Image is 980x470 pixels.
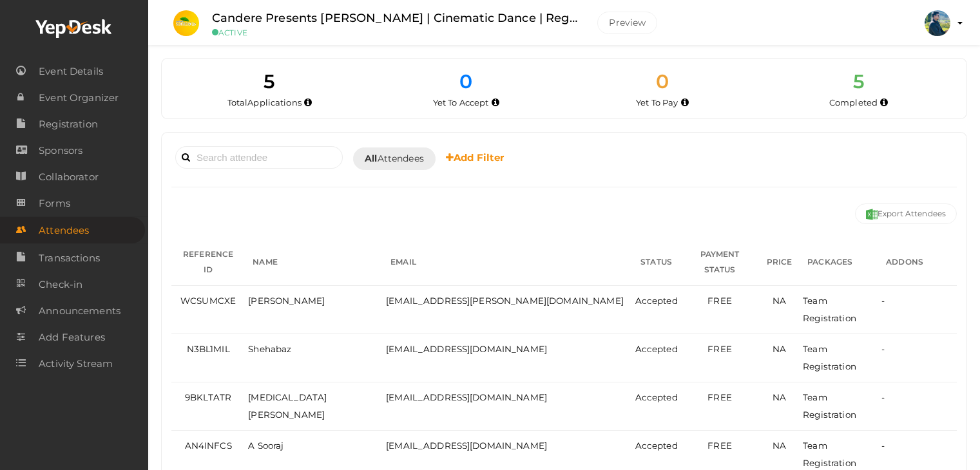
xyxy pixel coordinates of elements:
span: Sponsors [39,138,82,164]
span: NA [773,296,786,306]
button: Preview [597,12,657,34]
span: Transactions [39,245,100,271]
span: - [881,296,885,306]
i: Total number of applications [304,99,312,106]
span: FREE [707,344,732,354]
input: Search attendee [175,146,343,169]
th: STATUS [632,239,681,286]
span: - [881,440,885,451]
span: Attendees [365,152,424,165]
span: [EMAIL_ADDRESS][DOMAIN_NAME] [386,392,547,402]
th: ADDONS [878,239,957,286]
span: Applications [247,97,302,108]
span: Team Registration [803,392,856,420]
span: FREE [707,440,732,451]
span: NA [773,440,786,451]
button: Export Attendees [855,203,957,224]
small: ACTIVE [212,28,578,37]
span: 9BKLTATR [185,392,231,402]
img: excel.svg [866,209,878,220]
span: Announcements [39,298,120,324]
span: Yet To Accept [433,97,489,108]
span: 0 [656,70,669,93]
span: Team Registration [803,296,856,323]
span: Accepted [635,392,678,402]
label: Candere Presents [PERSON_NAME] | Cinematic Dance | Registration [212,9,578,28]
span: NA [773,344,786,354]
span: [EMAIL_ADDRESS][DOMAIN_NAME] [386,440,547,451]
span: Attendees [39,218,89,243]
span: Activity Stream [39,351,113,377]
th: PRICE [758,239,800,286]
span: Yet To Pay [636,97,678,108]
span: - [881,344,885,354]
span: Team Registration [803,344,856,371]
span: Event Details [39,59,103,84]
b: Add Filter [446,151,504,164]
th: PAYMENT STATUS [681,239,759,286]
span: Accepted [635,296,678,306]
th: EMAIL [383,239,631,286]
span: Forms [39,191,70,216]
span: Accepted [635,440,678,451]
span: Team Registration [803,440,856,468]
span: [EMAIL_ADDRESS][DOMAIN_NAME] [386,344,547,354]
i: Accepted by organizer and yet to make payment [681,99,689,106]
span: AN4INFCS [185,440,232,451]
span: [PERSON_NAME] [248,296,325,306]
img: 3WRJEMHM_small.png [173,10,199,36]
span: 5 [853,70,865,93]
span: FREE [707,392,732,402]
span: Shehabaz [248,344,291,354]
th: PACKAGES [800,239,878,286]
span: Event Organizer [39,85,119,111]
span: N3BL1MIL [187,344,230,354]
span: Accepted [635,344,678,354]
img: ACg8ocImFeownhHtboqxd0f2jP-n9H7_i8EBYaAdPoJXQiB63u4xhcvD=s100 [925,10,950,36]
span: WCSUMCXE [180,296,236,306]
span: [MEDICAL_DATA][PERSON_NAME] [248,392,327,420]
span: Total [227,97,302,108]
b: All [365,153,377,164]
span: Registration [39,111,98,137]
span: NA [773,392,786,402]
th: NAME [245,239,383,286]
span: Add Features [39,324,105,350]
span: A Sooraj [248,440,283,451]
span: REFERENCE ID [183,249,233,274]
span: FREE [707,296,732,306]
span: [EMAIL_ADDRESS][PERSON_NAME][DOMAIN_NAME] [386,296,624,306]
span: Completed [829,97,878,108]
span: 0 [459,70,472,93]
span: Collaborator [39,164,99,190]
i: Accepted and completed payment succesfully [880,99,888,106]
i: Yet to be accepted by organizer [492,99,499,106]
span: 5 [264,70,275,93]
span: Check-in [39,272,82,297]
span: - [881,392,885,402]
